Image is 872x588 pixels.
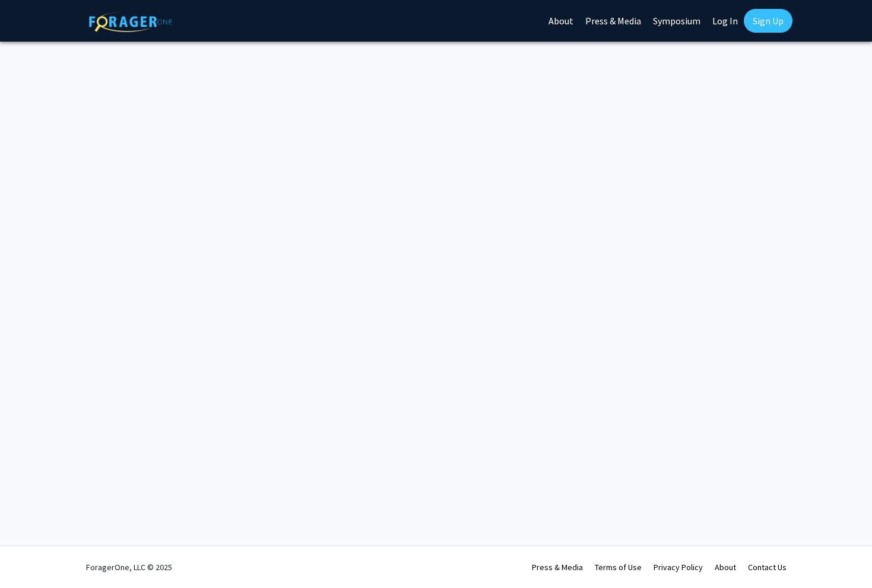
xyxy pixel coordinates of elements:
a: About [715,562,736,573]
div: ForagerOne, LLC © 2025 [86,546,172,588]
img: ForagerOne Logo [89,11,172,32]
a: Sign Up [744,9,792,33]
a: Contact Us [748,562,787,573]
a: Terms of Use [595,562,642,573]
a: Press & Media [532,562,583,573]
a: Privacy Policy [654,562,703,573]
